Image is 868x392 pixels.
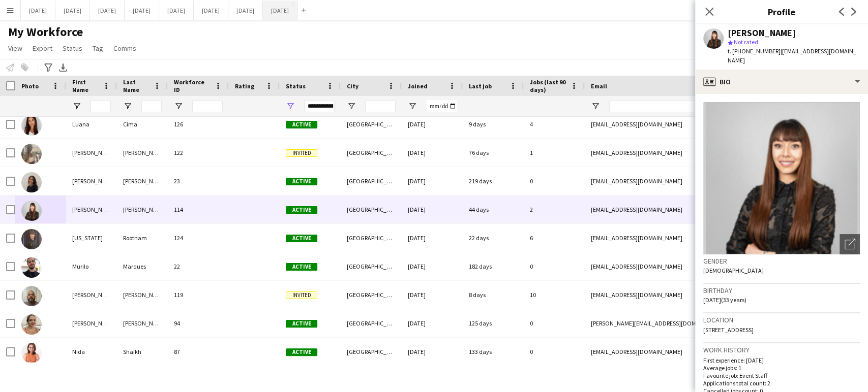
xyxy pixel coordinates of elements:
div: 182 days [463,252,524,280]
div: 9 days [463,110,524,138]
img: Murilo Marques [21,257,42,278]
span: [STREET_ADDRESS] [703,326,754,334]
div: 126 [168,110,229,138]
a: Status [58,42,86,55]
button: Open Filter Menu [347,102,356,111]
a: Tag [88,42,107,55]
div: [PERSON_NAME] [66,281,117,309]
div: [PERSON_NAME] [66,309,117,337]
div: [GEOGRAPHIC_DATA] [341,224,402,252]
div: [GEOGRAPHIC_DATA] [341,281,402,309]
a: Export [28,42,56,55]
div: [EMAIL_ADDRESS][DOMAIN_NAME] [585,252,788,280]
div: [DATE] [402,167,463,195]
span: Rating [235,82,254,90]
div: 2 [524,195,585,223]
span: Last job [469,82,492,90]
img: Nicole Silva [21,314,42,335]
div: 8 days [463,281,524,309]
img: Michigan Rootham [21,229,42,249]
div: 124 [168,224,229,252]
div: 76 days [463,139,524,167]
span: Email [591,82,607,90]
div: [PERSON_NAME] [117,309,168,337]
h3: Location [703,315,860,324]
span: | [EMAIL_ADDRESS][DOMAIN_NAME] [728,47,856,64]
div: [EMAIL_ADDRESS][DOMAIN_NAME] [585,110,788,138]
div: 4 [524,110,585,138]
div: 87 [168,338,229,366]
span: Invited [286,291,317,299]
span: Status [286,82,306,90]
div: [GEOGRAPHIC_DATA] [341,167,402,195]
button: Open Filter Menu [123,102,132,111]
span: Status [63,44,82,53]
a: View [4,42,26,55]
app-action-btn: Advanced filters [42,61,54,74]
app-action-btn: Export XLSX [57,61,69,74]
input: Email Filter Input [609,100,782,112]
div: [EMAIL_ADDRESS][DOMAIN_NAME] [585,281,788,309]
div: [GEOGRAPHIC_DATA] [341,139,402,167]
h3: Work history [703,345,860,354]
div: 133 days [463,338,524,366]
div: [DATE] [402,281,463,309]
div: Marques [117,252,168,280]
span: Tag [93,44,103,53]
p: Favourite job: Event Staff [703,372,860,379]
div: [GEOGRAPHIC_DATA] [341,338,402,366]
div: [DATE] [402,110,463,138]
div: [GEOGRAPHIC_DATA] [341,252,402,280]
span: City [347,82,358,90]
span: Active [286,320,317,328]
div: [EMAIL_ADDRESS][DOMAIN_NAME] [585,195,788,223]
img: melissa vasquez [21,201,42,221]
div: [PERSON_NAME] [728,28,796,38]
div: Cima [117,110,168,138]
div: 0 [524,309,585,337]
span: My Workforce [8,24,83,40]
img: Luana Cima [21,115,42,136]
span: First Name [72,78,99,93]
div: 0 [524,252,585,280]
div: [GEOGRAPHIC_DATA] [341,309,402,337]
a: Comms [109,42,140,55]
div: [PERSON_NAME] [117,167,168,195]
div: [PERSON_NAME] [66,139,117,167]
div: 0 [524,167,585,195]
div: [DATE] [402,338,463,366]
span: Active [286,235,317,242]
p: Applications total count: 2 [703,379,860,387]
div: 22 days [463,224,524,252]
h3: Birthday [703,286,860,295]
button: [DATE] [263,1,297,20]
div: 114 [168,195,229,223]
div: 125 days [463,309,524,337]
p: Average jobs: 1 [703,364,860,372]
div: [DATE] [402,139,463,167]
button: [DATE] [228,1,263,20]
div: [PERSON_NAME] [117,281,168,309]
div: [EMAIL_ADDRESS][DOMAIN_NAME] [585,139,788,167]
h3: Gender [703,256,860,266]
button: [DATE] [21,1,55,20]
div: 219 days [463,167,524,195]
span: Active [286,348,317,356]
span: Joined [408,82,428,90]
div: [EMAIL_ADDRESS][DOMAIN_NAME] [585,224,788,252]
span: Photo [21,82,39,90]
div: 122 [168,139,229,167]
div: Shaikh [117,338,168,366]
span: Last Name [123,78,149,93]
div: [DATE] [402,224,463,252]
input: City Filter Input [365,100,396,112]
button: [DATE] [55,1,90,20]
button: [DATE] [125,1,159,20]
input: First Name Filter Input [91,100,111,112]
button: [DATE] [159,1,194,20]
span: [DATE] (33 years) [703,296,746,304]
input: Joined Filter Input [426,100,457,112]
span: View [8,44,22,53]
div: [GEOGRAPHIC_DATA] [341,110,402,138]
div: 1 [524,139,585,167]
